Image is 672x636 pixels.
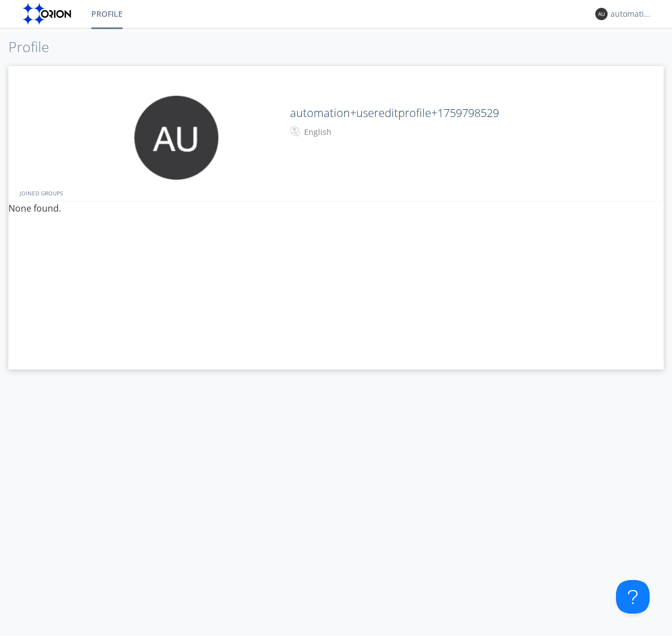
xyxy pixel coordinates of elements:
div: automation+usereditprofile+1759798529 [610,8,652,20]
img: orion-labs-logo.svg [22,3,74,25]
img: In groups with Translation enabled, your messages will be automatically translated to and from th... [290,125,301,138]
p: None found. [8,202,664,216]
h1: Profile [8,39,664,55]
img: 373638.png [595,8,608,20]
iframe: Toggle Customer Support [616,580,650,614]
img: 373638.png [134,96,218,180]
div: JOINED GROUPS [17,185,661,201]
div: English [304,127,398,138]
h2: automation+usereditprofile+1759798529 [290,107,601,119]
